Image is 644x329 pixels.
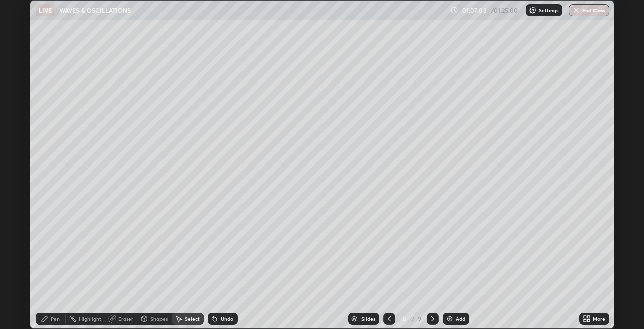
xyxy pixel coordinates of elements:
[412,316,415,322] div: /
[118,316,133,321] div: Eraser
[456,316,465,321] div: Add
[51,316,60,321] div: Pen
[529,6,537,14] img: class-settings-icons
[569,4,609,16] button: End Class
[59,6,131,14] p: WAVES & OSCILLATIONS
[150,316,168,321] div: Shapes
[593,316,605,321] div: More
[446,315,454,323] img: add-slide-button
[185,316,200,321] div: Select
[417,314,423,323] div: 9
[572,6,580,14] img: end-class-cross
[361,316,375,321] div: Slides
[39,6,52,14] p: LIVE
[79,316,101,321] div: Highlight
[221,316,233,321] div: Undo
[399,316,410,322] div: 5
[539,8,558,13] p: Settings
